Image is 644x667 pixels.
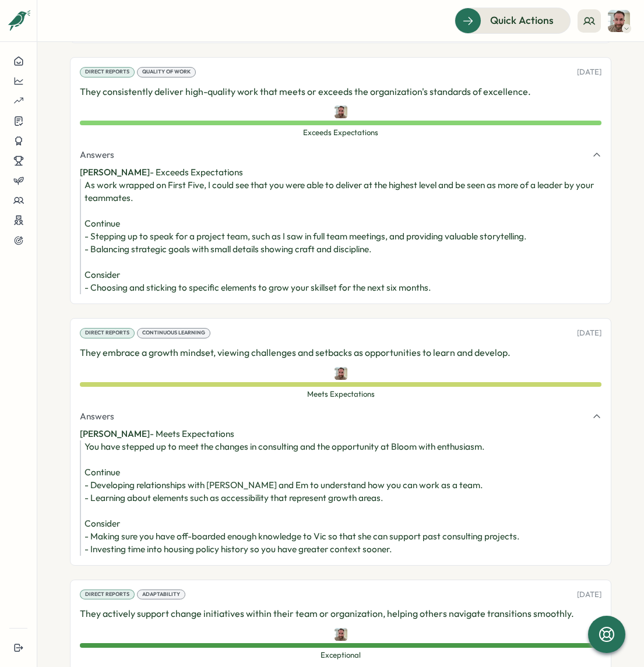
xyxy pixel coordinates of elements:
[137,590,185,600] div: Adaptability
[577,67,601,77] p: [DATE]
[85,440,601,556] div: You have stepped up to meet the changes in consulting and the opportunity at Bloom with enthusias...
[85,179,601,294] div: As work wrapped on First Five, I could see that you were able to deliver at the highest level and...
[80,590,135,600] div: Direct Reports
[608,10,630,32] img: Jesse James
[80,84,601,99] p: They consistently deliver high-quality work that meets or exceeds the organization's standards of...
[137,67,196,77] div: Quality of Work
[80,149,601,161] button: Answers
[335,105,347,118] img: Jesse James
[80,606,601,621] p: They actively support change initiatives within their team or organization, helping others naviga...
[80,410,114,423] span: Answers
[137,328,210,338] div: Continuous Learning
[80,428,601,440] p: - Meets Expectations
[455,8,571,33] button: Quick Actions
[80,67,135,77] div: Direct Reports
[80,328,135,338] div: Direct Reports
[80,650,601,661] span: Exceptional
[335,628,347,641] img: Jesse James
[80,128,601,138] span: Exceeds Expectations
[80,428,150,439] span: [PERSON_NAME]
[80,149,114,161] span: Answers
[577,590,601,600] p: [DATE]
[577,328,601,338] p: [DATE]
[80,345,601,360] p: They embrace a growth mindset, viewing challenges and setbacks as opportunities to learn and deve...
[80,167,150,178] span: [PERSON_NAME]
[80,410,601,423] button: Answers
[490,13,554,28] span: Quick Actions
[80,389,601,400] span: Meets Expectations
[80,166,601,179] p: - Exceeds Expectations
[335,367,347,380] img: Jesse James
